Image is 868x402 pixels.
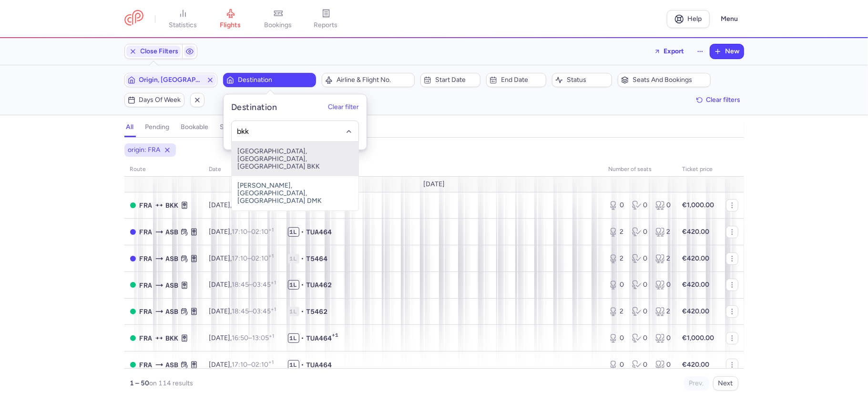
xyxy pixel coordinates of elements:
[288,280,299,290] span: 1L
[609,360,624,370] div: 0
[683,228,710,236] strong: €420.00
[667,10,710,28] a: Help
[501,76,543,84] span: End date
[655,254,671,263] div: 2
[271,280,276,286] sup: +1
[139,96,181,104] span: Days of week
[715,10,744,28] button: Menu
[683,254,710,262] strong: €420.00
[306,280,332,290] span: TUA462
[693,93,744,107] button: Clear filters
[140,200,153,211] span: Frankfurt International Airport, Frankfurt am Main, Germany
[687,15,702,22] span: Help
[130,282,136,288] span: OPEN
[124,73,217,87] button: Origin, [GEOGRAPHIC_DATA]
[271,306,276,312] sup: +1
[632,307,648,316] div: 0
[140,280,153,291] span: Frankfurt International Airport, Frankfurt am Main, Germany
[683,334,715,342] strong: €1,000.00
[632,201,648,210] div: 0
[282,162,603,177] th: Flight number
[269,359,274,365] sup: +1
[269,333,275,339] sup: +1
[125,44,182,59] button: Close Filters
[166,200,179,211] span: Suvarnabhumi Airport, Bangkok, Thailand
[288,254,299,263] span: 1L
[332,332,339,342] span: +1
[609,307,624,316] div: 2
[169,21,197,30] span: statistics
[209,254,274,262] span: [DATE],
[139,76,203,84] span: Origin, [GEOGRAPHIC_DATA]
[232,307,276,315] span: –
[130,309,136,314] span: OPEN
[232,254,274,262] span: –
[618,73,711,87] button: Seats and bookings
[166,360,179,370] span: Ashgabat, Ashgabat, Turkmenistan
[130,362,136,368] span: OPEN
[435,76,477,84] span: Start date
[486,73,546,87] button: End date
[253,281,276,289] time: 03:45
[145,123,170,131] h4: pending
[232,334,275,342] span: –
[238,76,313,84] span: Destination
[232,307,249,315] time: 18:45
[288,227,299,237] span: 1L
[725,48,740,55] span: New
[306,307,328,316] span: T5462
[141,48,179,55] span: Close Filters
[166,227,179,237] span: Ashgabat, Ashgabat, Turkmenistan
[288,360,299,370] span: 1L
[209,307,276,315] span: [DATE],
[130,379,150,387] strong: 1 – 50
[140,360,153,370] span: Frankfurt International Airport, Frankfurt am Main, Germany
[166,333,179,343] span: Suvarnabhumi Airport, Bangkok, Thailand
[265,21,292,30] span: bookings
[232,361,274,369] span: –
[207,9,255,30] a: flights
[632,227,648,237] div: 0
[236,126,353,136] input: -searchbox
[609,333,624,343] div: 0
[423,181,445,188] span: [DATE]
[159,9,207,30] a: statistics
[255,9,302,30] a: bookings
[632,333,648,343] div: 0
[252,254,274,262] time: 02:10
[253,334,275,342] time: 13:05
[706,96,741,103] span: Clear filters
[301,254,305,263] span: •
[683,281,710,289] strong: €420.00
[130,202,136,208] span: OPEN
[124,10,143,28] a: CitizenPlane red outlined logo
[713,376,738,391] button: Next
[232,334,249,342] time: 16:50
[306,254,328,263] span: T5464
[655,227,671,237] div: 2
[140,306,153,317] span: Frankfurt International Airport, Frankfurt am Main, Germany
[232,361,248,369] time: 17:10
[683,361,710,369] strong: €420.00
[232,176,358,211] span: [PERSON_NAME], [GEOGRAPHIC_DATA], [GEOGRAPHIC_DATA] DMK
[150,379,194,387] span: on 114 results
[209,228,274,236] span: [DATE],
[609,254,624,263] div: 2
[220,21,241,30] span: flights
[609,227,624,237] div: 2
[322,73,415,87] button: Airline & Flight No.
[231,102,277,113] h5: Destination
[232,281,249,289] time: 18:45
[337,76,411,84] span: Airline & Flight No.
[232,254,248,262] time: 17:10
[632,280,648,290] div: 0
[252,228,274,236] time: 02:10
[166,280,179,291] span: Ashgabat, Ashgabat, Turkmenistan
[301,360,305,370] span: •
[253,307,276,315] time: 03:45
[140,333,153,343] span: Frankfurt International Airport, Frankfurt am Main, Germany
[684,376,709,391] button: Prev.
[209,361,274,369] span: [DATE],
[140,253,153,264] span: Frankfurt International Airport, Frankfurt am Main, Germany
[664,48,684,55] span: Export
